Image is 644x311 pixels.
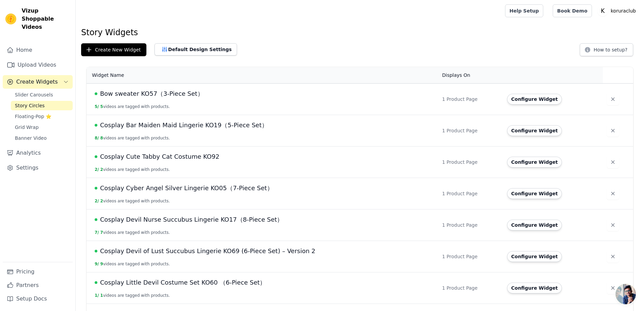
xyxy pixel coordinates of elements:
a: Book Demo [553,4,592,17]
img: Vizup [5,14,16,24]
button: 5/ 5videos are tagged with products. [95,104,170,109]
div: 1 Product Page [442,159,499,165]
button: Configure Widget [507,283,562,293]
button: Create Widgets [3,75,73,89]
button: Delete widget [607,219,619,231]
span: Cosplay Devil of Lust Succubus Lingerie KO69 (6-Piece Set) – Version 2 [100,246,315,256]
a: Banner Video [11,133,73,143]
span: Cosplay Little Devil Costume Set KO60 （6-Piece Set） [100,278,266,287]
button: Default Design Settings [154,43,237,55]
span: Story Circles [15,102,45,109]
button: Configure Widget [507,251,562,262]
button: Create New Widget [81,43,146,56]
a: How to setup? [580,48,633,54]
button: Delete widget [607,187,619,200]
button: Configure Widget [507,94,562,105]
span: 9 [100,262,103,266]
span: Create Widgets [16,78,58,86]
span: 5 [100,104,103,109]
th: Widget Name [87,67,438,84]
span: Live Published [95,187,97,190]
a: Analytics [3,146,73,160]
span: Cosplay Devil Nurse Succubus Lingerie KO17（8-Piece Set） [100,215,283,224]
a: Grid Wrap [11,123,73,132]
span: Bow sweater KO57（3-Piece Set） [100,89,204,98]
button: Configure Widget [507,157,562,168]
button: Configure Widget [507,125,562,136]
button: Delete widget [607,93,619,105]
div: 1 Product Page [442,253,499,260]
span: Cosplay Cute Tabby Cat Costume KO92 [100,152,219,161]
button: 2/ 2videos are tagged with products. [95,167,170,172]
span: 2 / [95,199,99,203]
span: Grid Wrap [15,124,39,131]
div: 1 Product Page [442,222,499,228]
button: K koruraclub [597,5,639,17]
button: Delete widget [607,156,619,168]
span: Live Published [95,155,97,158]
span: Live Published [95,92,97,95]
button: How to setup? [580,43,633,56]
button: 1/ 1videos are tagged with products. [95,293,170,298]
a: Home [3,43,73,57]
button: Delete widget [607,282,619,294]
div: 开放式聊天 [616,284,636,304]
span: Banner Video [15,135,47,141]
span: Live Published [95,250,97,252]
span: Vizup Shoppable Videos [22,7,70,31]
div: 1 Product Page [442,285,499,291]
span: Live Published [95,281,97,284]
span: Cosplay Bar Maiden Maid Lingerie KO19（5-Piece Set） [100,120,268,130]
div: 1 Product Page [442,190,499,197]
p: koruraclub [608,5,639,17]
span: 9 / [95,262,99,266]
button: Configure Widget [507,188,562,199]
text: K [601,7,605,14]
a: Story Circles [11,101,73,110]
span: Cosplay Cyber Angel Silver Lingerie KO05（7-Piece Set） [100,183,273,193]
a: Floating-Pop ⭐ [11,112,73,121]
button: 2/ 2videos are tagged with products. [95,198,170,204]
a: Setup Docs [3,292,73,306]
th: Displays On [438,67,503,84]
span: 2 [100,167,103,172]
a: Slider Carousels [11,90,73,99]
span: Live Published [95,124,97,127]
h1: Story Widgets [81,27,639,38]
span: 7 [100,230,103,235]
a: Partners [3,279,73,292]
button: Delete widget [607,250,619,263]
span: Live Published [95,218,97,221]
span: 5 / [95,104,99,109]
span: 8 / [95,136,99,140]
span: 2 / [95,167,99,172]
span: 1 [100,293,103,298]
button: Configure Widget [507,220,562,230]
span: 2 [100,199,103,203]
a: Settings [3,161,73,175]
button: 7/ 7videos are tagged with products. [95,230,170,235]
span: Slider Carousels [15,91,53,98]
span: 8 [100,136,103,140]
button: 8/ 8videos are tagged with products. [95,135,170,141]
span: 7 / [95,230,99,235]
div: 1 Product Page [442,96,499,103]
a: Upload Videos [3,58,73,72]
span: Floating-Pop ⭐ [15,113,51,120]
button: 9/ 9videos are tagged with products. [95,261,170,267]
a: Pricing [3,265,73,279]
div: 1 Product Page [442,127,499,134]
span: 1 / [95,293,99,298]
a: Help Setup [505,4,543,17]
button: Delete widget [607,125,619,137]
